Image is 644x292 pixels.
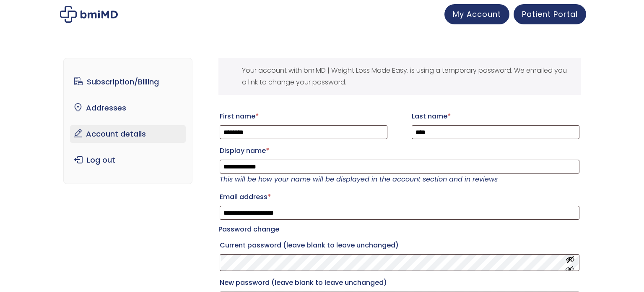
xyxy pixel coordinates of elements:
[218,224,279,235] legend: Password change
[70,99,186,117] a: Addresses
[444,4,509,24] a: My Account
[218,58,581,95] div: Your account with bmiMD | Weight Loss Made Easy. is using a temporary password. We emailed you a ...
[220,190,579,204] label: Email address
[412,110,579,123] label: Last name
[70,125,186,143] a: Account details
[220,110,387,123] label: First name
[220,239,579,252] label: Current password (leave blank to leave unchanged)
[70,151,186,169] a: Log out
[60,6,118,23] img: My account
[514,4,586,24] a: Patient Portal
[522,9,578,19] span: Patient Portal
[70,73,186,91] a: Subscription/Billing
[220,276,579,289] label: New password (leave blank to leave unchanged)
[453,9,501,19] span: My Account
[63,58,193,184] nav: Account pages
[566,255,575,271] button: Show password
[220,174,498,184] em: This will be how your name will be displayed in the account section and in reviews
[220,144,579,158] label: Display name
